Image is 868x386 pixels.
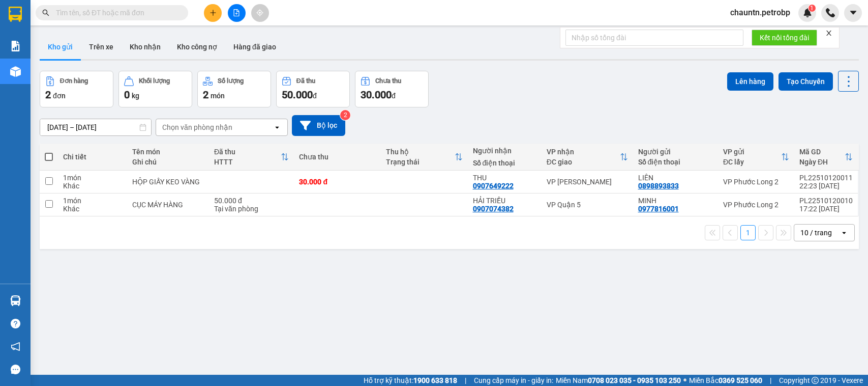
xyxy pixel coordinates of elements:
div: Thu hộ [386,148,455,156]
button: plus [204,4,222,22]
button: file-add [228,4,246,22]
img: warehouse-icon [10,66,21,77]
div: HTTT [214,158,281,166]
span: chauntn.petrobp [722,6,798,19]
button: Số lượng2món [197,71,271,107]
div: 17:22 [DATE] [799,205,853,213]
th: Toggle SortBy [209,144,294,171]
div: HẢI TRIỀU [473,197,536,205]
span: caret-down [849,8,858,17]
sup: 1 [809,5,816,12]
div: Khối lượng [139,77,170,85]
button: Kho gửi [40,35,81,59]
span: món [211,92,225,100]
th: Toggle SortBy [718,144,794,171]
th: Toggle SortBy [542,144,633,171]
div: Người gửi [638,148,713,156]
button: 1 [740,225,756,240]
input: Tìm tên, số ĐT hoặc mã đơn [56,7,176,18]
div: 0898893833 [638,182,679,190]
button: Kho nhận [122,35,169,59]
span: Miền Bắc [689,375,762,386]
div: 50.000 đ [214,197,289,205]
div: Tại văn phòng [214,205,289,213]
div: Đã thu [214,148,281,156]
div: PL22510120010 [799,197,853,205]
div: 22:23 [DATE] [799,182,853,190]
button: Đơn hàng2đơn [40,71,113,107]
strong: 1900 633 818 [413,376,457,384]
button: Đã thu50.000đ [276,71,350,107]
div: VP Phước Long 2 [723,201,789,209]
span: ⚪️ [683,378,686,382]
sup: 2 [340,110,350,120]
span: đ [392,92,396,100]
span: 2 [203,89,208,101]
img: phone-icon [826,8,835,17]
strong: 0369 525 060 [719,376,762,384]
div: Số điện thoại [473,159,536,167]
div: VP [PERSON_NAME] [547,178,628,186]
button: Kho công nợ [169,35,225,59]
span: Cung cấp máy in - giấy in: [474,375,553,386]
div: Chưa thu [375,77,401,85]
button: caret-down [844,4,862,22]
div: ĐC lấy [723,158,781,166]
span: notification [11,342,20,351]
div: 0907649222 [473,182,514,190]
span: message [11,365,20,374]
img: icon-new-feature [803,8,812,17]
div: 0977816001 [638,205,679,213]
span: đơn [53,92,66,100]
span: close [825,30,832,37]
button: Chưa thu30.000đ [355,71,429,107]
div: 1 món [63,197,122,205]
div: 1 món [63,174,122,182]
div: Khác [63,205,122,213]
div: Chọn văn phòng nhận [162,122,232,132]
button: Bộ lọc [292,115,345,136]
div: 10 / trang [800,228,832,238]
div: Ghi chú [132,158,204,166]
img: solution-icon [10,41,21,51]
button: Tạo Chuyến [779,72,833,91]
div: Số điện thoại [638,158,713,166]
strong: 0708 023 035 - 0935 103 250 [588,376,681,384]
th: Toggle SortBy [794,144,858,171]
div: 0907074382 [473,205,514,213]
div: 30.000 đ [299,178,376,186]
div: VP gửi [723,148,781,156]
span: plus [209,9,217,16]
div: HỘP GIẤY KEO VÀNG [132,178,204,186]
span: question-circle [11,319,20,328]
span: aim [256,9,263,16]
button: Hàng đã giao [225,35,284,59]
div: Trạng thái [386,158,455,166]
span: | [770,375,771,386]
div: VP Phước Long 2 [723,178,789,186]
div: Chưa thu [299,153,376,161]
div: THU [473,174,536,182]
button: Trên xe [81,35,122,59]
img: logo-vxr [9,7,22,22]
div: VP nhận [547,148,620,156]
div: Tên món [132,148,204,156]
div: Đã thu [296,77,315,85]
span: copyright [812,377,819,384]
div: Chi tiết [63,153,122,161]
div: PL22510120011 [799,174,853,182]
div: Ngày ĐH [799,158,845,166]
div: MINH [638,197,713,205]
svg: open [840,229,848,237]
span: 50.000 [282,89,313,101]
button: Khối lượng0kg [118,71,192,107]
span: Kết nối tổng đài [760,32,809,43]
span: Hỗ trợ kỹ thuật: [364,375,457,386]
span: 1 [810,5,814,12]
div: LIÊN [638,174,713,182]
svg: open [273,123,281,131]
div: CỤC MÁY HÀNG [132,201,204,209]
span: file-add [233,9,240,16]
div: Số lượng [218,77,244,85]
div: Đơn hàng [60,77,88,85]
